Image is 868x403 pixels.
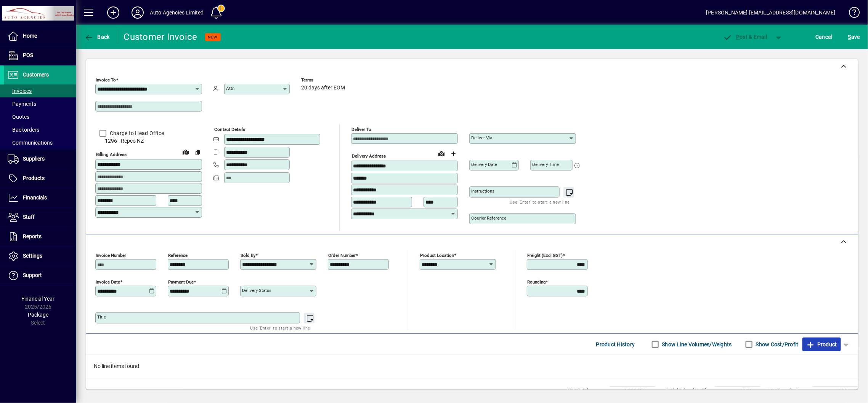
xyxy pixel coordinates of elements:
mat-label: Instructions [471,188,494,194]
a: Support [4,266,76,285]
a: Communications [4,136,76,149]
span: Support [23,272,42,278]
button: Product History [593,338,638,351]
label: Show Line Volumes/Weights [661,341,732,348]
span: 20 days after EOM [301,85,345,91]
span: Staff [23,214,35,220]
span: Package [28,312,48,318]
mat-hint: Use 'Enter' to start a new line [510,198,570,206]
td: Total Volume [564,387,610,396]
span: Financial Year [22,296,55,302]
button: Product [802,338,841,351]
mat-label: Title [97,314,106,320]
td: 0.00 [812,387,858,396]
a: Financials [4,188,76,207]
span: Products [23,175,45,181]
span: ost & Email [723,34,767,40]
span: Communications [8,140,53,146]
span: S [848,34,851,40]
mat-label: Delivery status [242,288,271,293]
a: Knowledge Base [843,2,858,26]
a: Invoices [4,84,76,97]
button: Back [82,30,112,44]
mat-label: Product location [420,253,454,258]
mat-label: Delivery date [471,162,497,167]
a: Suppliers [4,150,76,169]
button: Copy to Delivery address [192,146,204,158]
mat-label: Invoice To [96,77,116,83]
td: GST exclusive [767,387,812,396]
button: Profile [125,6,150,19]
a: View on map [435,147,448,159]
td: 0.00 [715,387,761,396]
a: View on map [180,146,192,158]
div: [PERSON_NAME] [EMAIL_ADDRESS][DOMAIN_NAME] [706,6,836,19]
mat-label: Reference [168,253,188,258]
mat-label: Deliver To [351,127,371,132]
mat-label: Attn [226,86,234,91]
span: Customers [23,72,49,78]
a: Products [4,169,76,188]
button: Save [846,30,862,44]
span: Product [806,338,837,350]
span: Backorders [8,127,39,133]
mat-label: Freight (excl GST) [527,253,563,258]
button: Choose address [448,148,460,160]
span: Quotes [8,114,29,120]
td: Freight (excl GST) [661,387,715,396]
mat-hint: Use 'Enter' to start a new line [250,323,310,332]
div: No line items found [86,355,858,378]
span: Financials [23,194,47,201]
span: Home [23,33,37,39]
span: Terms [301,78,347,83]
app-page-header-button: Back [76,30,118,44]
label: Show Cost/Profit [754,341,799,348]
span: Payments [8,101,36,107]
button: Cancel [814,30,834,44]
span: 1296 - Repco NZ [95,137,202,145]
div: Customer Invoice [124,31,197,43]
a: Quotes [4,110,76,123]
button: Add [101,6,125,19]
mat-label: Invoice date [96,279,120,285]
div: Auto Agencies Limited [150,6,204,19]
a: Backorders [4,123,76,136]
mat-label: Delivery time [532,162,559,167]
span: Reports [23,233,42,239]
span: POS [23,52,33,58]
mat-label: Deliver via [471,135,492,140]
a: Home [4,27,76,46]
span: NEW [208,35,218,40]
a: Settings [4,247,76,266]
span: ave [848,31,860,43]
a: Staff [4,208,76,227]
span: Cancel [816,31,833,43]
mat-label: Sold by [241,253,255,258]
span: Back [84,34,110,40]
mat-label: Order number [328,253,356,258]
mat-label: Rounding [527,279,546,285]
mat-label: Invoice number [96,253,126,258]
span: P [736,34,740,40]
a: Payments [4,97,76,110]
mat-label: Payment due [168,279,194,285]
a: POS [4,46,76,65]
td: 0.0000 M³ [610,387,655,396]
span: Suppliers [23,156,45,162]
span: Invoices [8,88,32,94]
span: Product History [596,338,635,350]
a: Reports [4,227,76,246]
button: Post & Email [719,30,771,44]
label: Charge to Head Office [108,129,164,137]
mat-label: Courier Reference [471,215,506,221]
span: Settings [23,253,42,259]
